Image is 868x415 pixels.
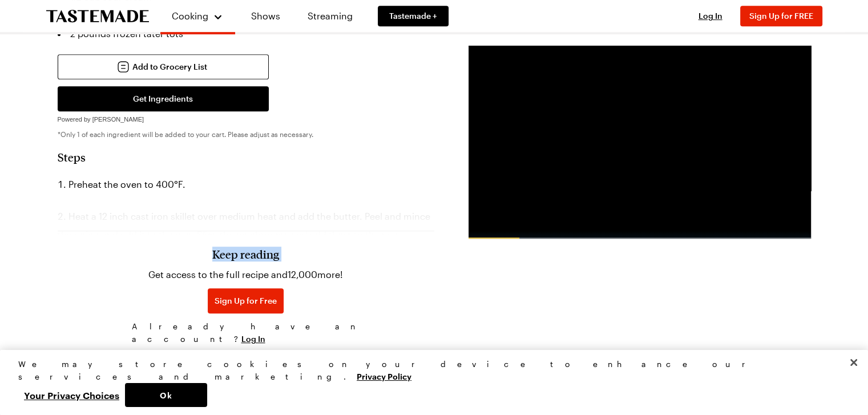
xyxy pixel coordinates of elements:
a: Tastemade + [378,6,449,26]
span: Log In [699,11,722,21]
button: Log In [241,333,265,345]
span: Add to Grocery List [132,61,207,72]
h2: Steps [58,150,434,164]
a: Powered by [PERSON_NAME] [58,112,144,123]
h3: Keep reading [212,247,279,261]
li: Preheat the oven to 400°F. [58,175,434,194]
button: Close [841,350,866,375]
p: Get access to the full recipe and 12,000 more! [148,268,343,281]
button: Your Privacy Choices [18,383,125,407]
button: Sign Up for Free [208,288,284,313]
span: Tastemade + [389,10,437,22]
a: To Tastemade Home Page [46,10,149,23]
a: More information about your privacy, opens in a new tab [357,370,411,381]
span: Already have an account? [132,320,360,345]
span: Cooking [172,10,208,21]
button: Add to Grocery List [58,54,269,79]
iframe: Advertisement [469,46,811,239]
span: Sign Up for Free [215,295,277,307]
p: *Only 1 of each ingredient will be added to your cart. Please adjust as necessary. [58,130,434,139]
div: We may store cookies on your device to enhance our services and marketing. [18,358,840,383]
span: Powered by [PERSON_NAME] [58,116,144,123]
span: Sign Up for FREE [749,11,813,21]
button: Ok [125,383,207,407]
video-js: Video Player [469,46,811,239]
button: Sign Up for FREE [740,6,822,26]
button: Cooking [172,5,224,27]
button: Get Ingredients [58,86,269,111]
div: Privacy [18,358,840,407]
button: Log In [688,10,733,22]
